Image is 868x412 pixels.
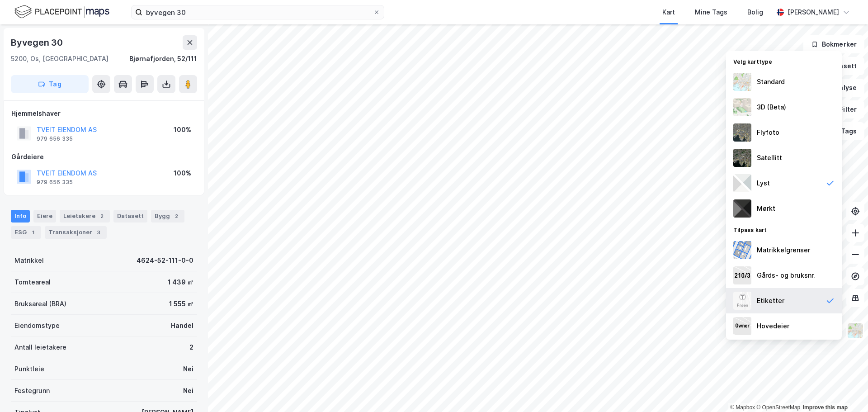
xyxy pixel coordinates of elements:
div: Kart [662,7,675,18]
div: Handel [171,320,193,331]
div: Tilpass kart [726,221,842,237]
div: 2 [97,212,106,221]
div: Matrikkel [14,255,44,266]
a: Improve this map [803,404,848,411]
div: Bolig [747,7,763,18]
img: Z [733,123,751,142]
div: Standard [757,76,785,87]
a: OpenStreetMap [756,404,800,411]
div: Satellitt [757,152,782,163]
img: cadastreKeys.547ab17ec502f5a4ef2b.jpeg [733,266,751,284]
div: Etiketter [757,295,784,306]
div: 2 [172,212,181,221]
div: Velg karttype [726,53,842,69]
div: 1 [28,228,38,237]
div: Leietakere [60,210,110,223]
button: Filter [821,100,864,118]
div: Antall leietakere [14,342,66,353]
div: Festegrunn [14,385,50,396]
div: Tomteareal [14,277,51,288]
div: [PERSON_NAME] [788,7,839,18]
button: Bokmerker [803,35,864,53]
iframe: Chat Widget [823,369,868,412]
div: Bygg [151,210,184,223]
div: Bjørnafjorden, 52/111 [129,53,197,64]
div: Flyfoto [757,127,779,138]
div: Mørkt [757,203,775,214]
div: Gårdeiere [11,152,197,162]
img: Z [847,322,864,339]
img: cadastreBorders.cfe08de4b5ddd52a10de.jpeg [733,241,751,259]
div: Eiendomstype [14,320,60,331]
div: Gårds- og bruksnr. [757,270,815,281]
div: 3D (Beta) [757,102,786,113]
div: 4624-52-111-0-0 [137,255,193,266]
div: Byvegen 30 [11,35,65,50]
div: Matrikkelgrenser [757,245,810,256]
div: Transaksjoner [45,226,107,239]
img: 9k= [733,149,751,167]
img: logo.f888ab2527a4732fd821a326f86c7f29.svg [14,4,109,20]
img: Z [733,292,751,310]
div: Bruksareal (BRA) [14,298,66,309]
button: Tag [11,75,89,93]
a: Mapbox [730,404,755,411]
div: ESG [11,226,41,239]
div: Kontrollprogram for chat [823,369,868,412]
div: Datasett [113,210,147,223]
div: Nei [183,364,193,374]
div: 100% [174,168,191,179]
div: Hovedeier [757,321,789,331]
div: 1 555 ㎡ [169,298,193,309]
input: Søk på adresse, matrikkel, gårdeiere, leietakere eller personer [142,5,373,19]
div: 979 656 335 [37,135,73,142]
div: Punktleie [14,364,44,374]
div: Mine Tags [695,7,727,18]
img: majorOwner.b5e170eddb5c04bfeeff.jpeg [733,317,751,335]
div: 100% [174,124,191,135]
img: luj3wr1y2y3+OchiMxRmMxRlscgabnMEmZ7DJGWxyBpucwSZnsMkZbHIGm5zBJmewyRlscgabnMEmZ7DJGWxyBpucwSZnsMkZ... [733,174,751,192]
div: 5200, Os, [GEOGRAPHIC_DATA] [11,53,108,64]
div: Info [11,210,30,223]
img: Z [733,98,751,116]
div: Eiere [33,210,56,223]
img: nCdM7BzjoCAAAAAElFTkSuQmCC [733,199,751,218]
div: 2 [189,342,193,353]
button: Tags [822,122,864,140]
div: 979 656 335 [37,179,73,186]
div: Lyst [757,178,770,189]
div: 3 [94,228,103,237]
div: Nei [183,385,193,396]
img: Z [733,73,751,91]
div: 1 439 ㎡ [168,277,193,288]
div: Hjemmelshaver [11,108,197,119]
